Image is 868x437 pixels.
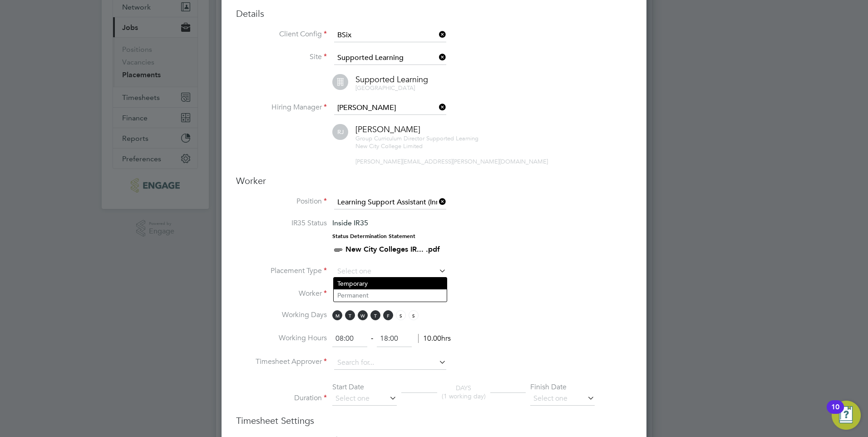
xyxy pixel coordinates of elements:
[383,310,393,320] span: F
[332,233,415,239] strong: Status Determination Statement
[418,334,451,343] span: 10.00hrs
[355,124,420,134] span: [PERSON_NAME]
[370,310,380,320] span: T
[334,196,446,209] input: Search for...
[334,265,446,278] input: Select one
[334,29,446,42] input: Search for...
[332,331,367,347] input: 08:00
[442,392,486,400] span: (1 working day)
[236,393,327,403] label: Duration
[369,334,375,343] span: ‐
[345,245,440,253] a: New City Colleges IR... .pdf
[334,101,446,115] input: Search for...
[355,158,548,165] span: [PERSON_NAME][EMAIL_ADDRESS][PERSON_NAME][DOMAIN_NAME]
[530,392,595,406] input: Select one
[236,266,327,276] label: Placement Type
[345,310,355,320] span: T
[358,310,368,320] span: W
[236,197,327,206] label: Position
[236,357,327,367] label: Timesheet Approver
[236,289,327,298] label: Worker
[332,218,368,227] span: Inside IR35
[530,382,595,392] div: Finish Date
[236,30,327,39] label: Client Config
[355,142,423,150] span: New City College Limited
[236,103,327,112] label: Hiring Manager
[236,333,327,343] label: Working Hours
[332,310,342,320] span: M
[236,175,632,187] h3: Worker
[437,384,490,400] div: DAYS
[355,84,415,92] span: [GEOGRAPHIC_DATA]
[334,356,446,370] input: Search for...
[377,331,412,347] input: 17:00
[831,407,839,419] div: 10
[236,52,327,62] label: Site
[236,8,632,20] h3: Details
[409,310,419,320] span: S
[355,134,478,142] span: Group Curriculum Director Supported Learning
[334,289,447,301] li: Permanent
[355,74,428,84] span: Supported Learning
[236,310,327,320] label: Working Days
[236,415,632,427] h3: Timesheet Settings
[334,278,447,289] li: Temporary
[332,392,397,406] input: Select one
[236,218,327,228] label: IR35 Status
[832,401,861,430] button: Open Resource Center, 10 new notifications
[334,51,446,65] input: Search for...
[332,382,397,392] div: Start Date
[396,310,406,320] span: S
[332,124,348,140] span: RJ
